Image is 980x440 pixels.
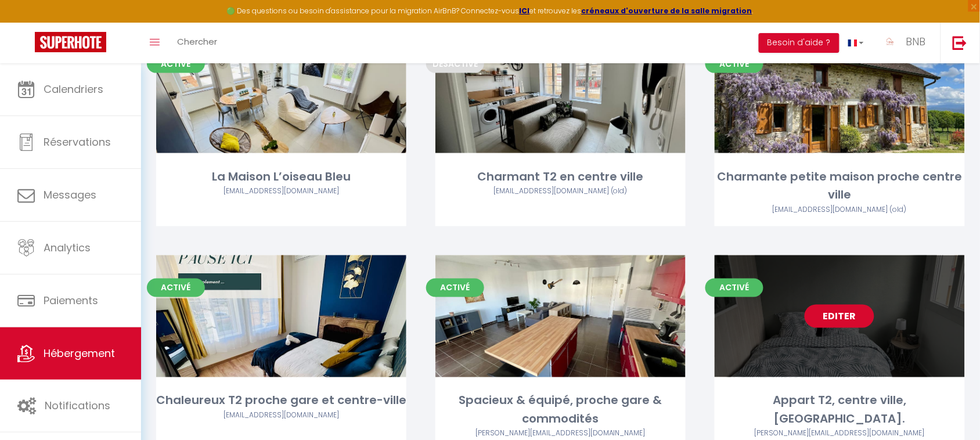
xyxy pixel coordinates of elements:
[715,168,965,204] div: Charmante petite maison proche centre ville
[44,240,91,255] span: Analytics
[715,428,965,439] div: Airbnb
[435,392,686,428] div: Spacieux & équipé, proche gare & commodités
[705,55,763,73] span: Activé
[906,34,926,49] span: BNB
[156,168,406,186] div: La Maison L’oiseau Bleu
[44,293,98,308] span: Paiements
[45,398,110,413] span: Notifications
[426,279,484,297] span: Activé
[953,35,967,50] img: logout
[44,346,115,360] span: Hébergement
[35,32,106,52] img: Super Booking
[44,82,103,96] span: Calendriers
[435,186,686,197] div: Airbnb
[805,305,874,328] a: Editer
[873,23,941,63] a: ... BNB
[759,33,840,53] button: Besoin d'aide ?
[168,23,226,63] a: Chercher
[435,428,686,439] div: Airbnb
[582,6,752,16] a: créneaux d'ouverture de la salle migration
[156,186,406,197] div: Airbnb
[9,5,44,39] button: Ouvrir le widget de chat LiveChat
[426,55,484,73] span: Désactivé
[44,135,111,149] span: Réservations
[156,410,406,421] div: Airbnb
[705,279,763,297] span: Activé
[177,35,217,48] span: Chercher
[435,168,686,186] div: Charmant T2 en centre ville
[147,55,205,73] span: Activé
[156,392,406,410] div: Chaleureux T2 proche gare et centre-ville
[881,33,899,51] img: ...
[931,388,971,431] iframe: Chat
[520,6,530,16] a: ICI
[44,187,96,202] span: Messages
[715,392,965,428] div: Appart T2, centre ville, [GEOGRAPHIC_DATA].
[715,204,965,215] div: Airbnb
[147,279,205,297] span: Activé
